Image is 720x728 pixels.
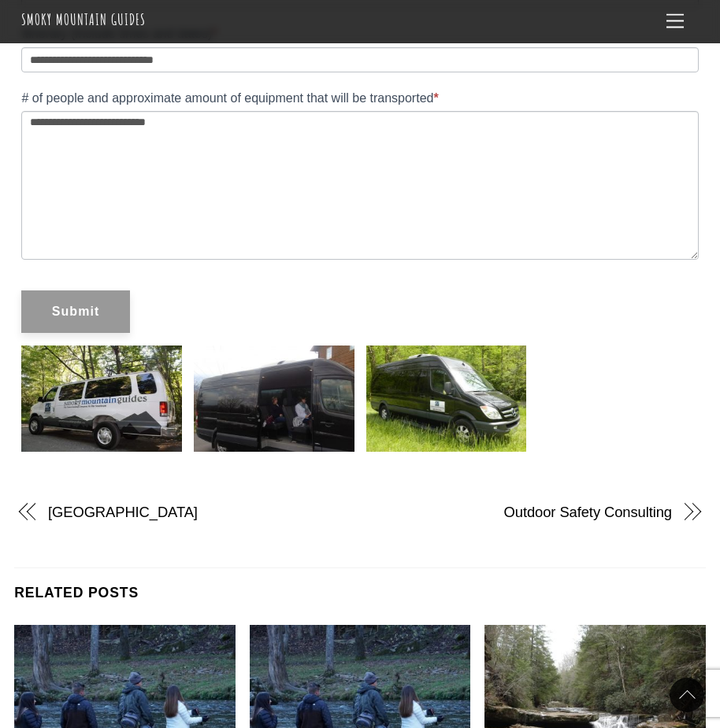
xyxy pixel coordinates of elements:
a: Smoky Mountain Guides [21,9,145,29]
a: Outdoor Safety Consulting [380,502,672,523]
button: Submit [21,290,129,332]
label: # of people and approximate amount of equipment that will be transported [21,88,698,111]
h4: Related Posts [14,568,705,604]
a: Menu [659,6,691,37]
img: IMG_2407 [194,346,354,453]
img: DSCN3186 [366,346,527,453]
a: [GEOGRAPHIC_DATA] [48,502,340,523]
img: SMG+Van-min [21,346,182,453]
